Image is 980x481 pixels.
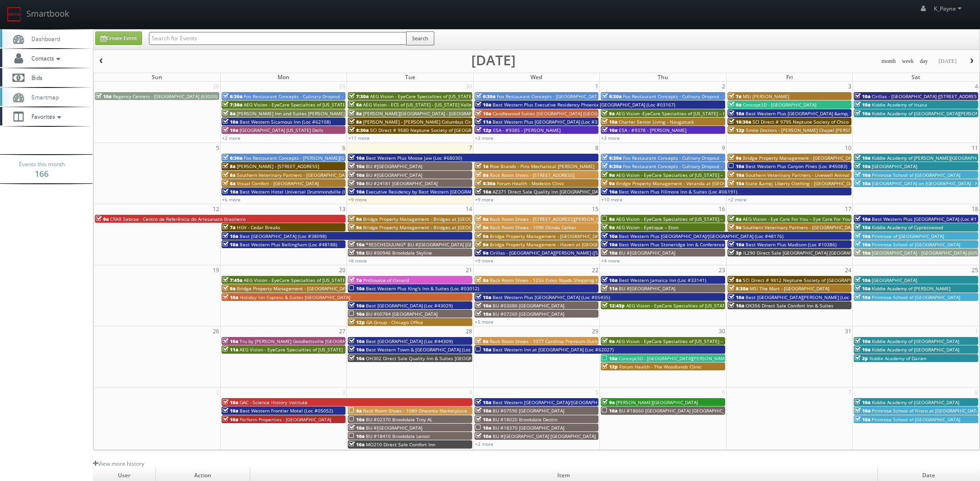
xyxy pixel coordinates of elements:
span: AEG Vision - EyeCare Specialties of [US_STATE] – [PERSON_NAME] & Associates [626,302,801,309]
span: 12p [349,319,365,325]
span: 10a [855,155,870,161]
span: 10a [855,216,870,222]
span: 12:45p [602,302,625,309]
span: AEG Vision - EyeCare Specialties of [US_STATE] – Southwest Orlando Eye Care [244,101,416,108]
span: 11a [602,285,617,292]
span: Best Western Plus Bellingham (Loc #48188) [240,241,337,248]
span: MSI The Mart - [GEOGRAPHIC_DATA] [750,285,829,292]
span: 8a [602,216,615,222]
span: *RESCHEDULING* BU #[GEOGRAPHIC_DATA] [GEOGRAPHIC_DATA] [366,241,511,248]
span: 10a [855,277,870,283]
a: +9 more [475,196,493,203]
span: 10a [349,163,364,169]
span: 10a [349,241,364,248]
span: 10a [475,399,491,406]
a: +8 more [348,257,367,264]
span: AEG Vision - EyeCare Specialties of [US_STATE] – [PERSON_NAME] Ridge Eye Care [616,338,795,344]
span: Kiddie Academy of Itsaca [872,101,927,108]
span: AEG Vision - EyeCare Specialties of [US_STATE] – [PERSON_NAME] EyeCare [240,346,404,353]
span: 10a [349,250,364,256]
span: 11a [475,119,491,125]
span: 10a [475,425,491,431]
span: 10a [349,311,364,317]
span: 8a [475,216,488,222]
span: 10a [349,188,364,195]
span: 10a [349,285,364,292]
span: Fox Restaurant Concepts - Culinary Dropout - [GEOGRAPHIC_DATA] [244,93,390,100]
span: 10a [349,355,364,362]
span: AEG Vision -EyeCare Specialties of [US_STATE] – Eyes On Sammamish [616,110,770,117]
span: 7a [349,277,362,283]
span: Candlewood Suites [GEOGRAPHIC_DATA] [GEOGRAPHIC_DATA] [493,110,629,117]
a: +2 more [222,135,240,141]
span: Best Western Frontier Motel (Loc #05052) [240,407,333,414]
a: +6 more [222,196,240,203]
span: 10a [602,277,617,283]
span: 10a [728,241,744,248]
span: SCI Direct # 9580 Neptune Society of [GEOGRAPHIC_DATA] [370,127,499,133]
span: Primrose School of [GEOGRAPHIC_DATA] [872,294,960,300]
span: 10a [855,110,870,117]
button: week [899,56,917,67]
span: Best Western Plus [GEOGRAPHIC_DATA] (Loc #35038) [493,119,610,125]
span: 10a [602,407,617,414]
span: 10a [855,93,870,100]
span: 10a [855,163,870,169]
span: 8a [475,338,488,344]
span: Best [GEOGRAPHIC_DATA] (Loc #38098) [240,233,327,239]
button: [DATE] [935,56,960,67]
span: AEG Vision - EyeCare Specialties of [US_STATE] – [PERSON_NAME] Eye Care [616,172,782,178]
span: 10a [728,172,744,178]
span: 8a [349,119,362,125]
span: 8a [222,110,235,117]
span: 8a [349,101,362,108]
span: Rack Room Shoes - 1080 Oneonta Marketplace [363,407,467,414]
span: Best Western Town & [GEOGRAPHIC_DATA] (Loc #05423) [366,346,491,353]
span: 9a [349,216,362,222]
span: Fox Restaurant Concepts - Culinary Dropout - [GEOGRAPHIC_DATA] [623,155,769,161]
span: Best [GEOGRAPHIC_DATA] (Loc #43029) [366,302,453,309]
span: Rack Room Shoes - [STREET_ADDRESS][PERSON_NAME] [490,216,611,222]
a: Create Event [95,31,142,45]
span: BU #03080 [GEOGRAPHIC_DATA] [493,302,564,309]
span: Best Western Jamaica Inn (Loc #33141) [619,277,706,283]
span: 6:30a [475,93,495,100]
span: Kiddie Academy of [GEOGRAPHIC_DATA] [872,346,959,353]
span: 3p [728,250,742,256]
span: Dashboard [27,35,60,43]
span: 9a [96,216,109,222]
span: 9a [602,110,615,117]
span: Southern Veterinary Partners - Livewell Animal Urgent Care of [GEOGRAPHIC_DATA] [746,172,930,178]
a: +5 more [475,319,493,325]
span: 10a [349,346,364,353]
span: Primrose of [GEOGRAPHIC_DATA] [872,233,944,239]
span: Smile Doctors - [PERSON_NAME] Chapel [PERSON_NAME] Orthodontics [746,127,903,133]
span: 12p [602,363,618,370]
span: 10a [602,127,617,133]
span: Rise Brands - Pins Mechanical [PERSON_NAME] [490,163,594,169]
span: [PERSON_NAME] - [STREET_ADDRESS] [237,163,319,169]
span: 8a [222,180,235,187]
span: [PERSON_NAME][GEOGRAPHIC_DATA] - [GEOGRAPHIC_DATA] [363,110,494,117]
span: GAC - Science History Institute [240,399,308,406]
span: CRAB Sebrae - Centro de Referência do Artesanato Brasileiro [110,216,246,222]
span: GA Group - Chicago Office [366,319,423,325]
span: 9a [475,241,488,248]
span: 8a [728,216,741,222]
span: 6:30a [222,155,242,161]
span: 10a [855,346,870,353]
span: AEG Vision - ECS of [US_STATE] - [US_STATE] Valley Family Eye Care [363,101,511,108]
span: 10a [728,163,744,169]
span: 9a [728,101,741,108]
span: 10a [475,433,491,439]
span: 9a [602,172,615,178]
span: 10a [855,407,870,414]
span: 10a [475,294,491,300]
span: 10a [222,338,238,344]
span: 10a [222,407,238,414]
span: BU #[GEOGRAPHIC_DATA] [366,425,422,431]
span: Contacts [27,54,62,62]
span: 10a [602,250,617,256]
span: 10a [728,110,744,117]
span: 10a [475,416,491,423]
